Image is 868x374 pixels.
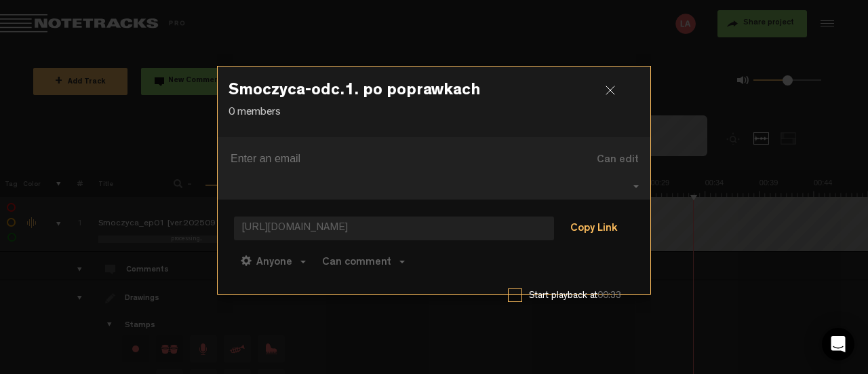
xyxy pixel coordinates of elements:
[229,105,639,121] p: 0 members
[597,155,639,166] span: Can edit
[315,245,412,278] button: Can comment
[822,328,854,360] div: Open Intercom Messenger
[322,257,391,268] span: Can comment
[256,257,292,268] span: Anyone
[597,291,621,301] span: 00:33
[570,143,652,175] button: Can edit
[234,217,554,240] span: [URL][DOMAIN_NAME]
[529,289,634,303] label: Start playback at
[557,216,631,243] button: Copy Link
[234,245,313,278] button: Anyone
[231,148,552,170] input: Enter an email
[229,83,639,105] h3: Smoczyca-odc.1. po poprawkach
